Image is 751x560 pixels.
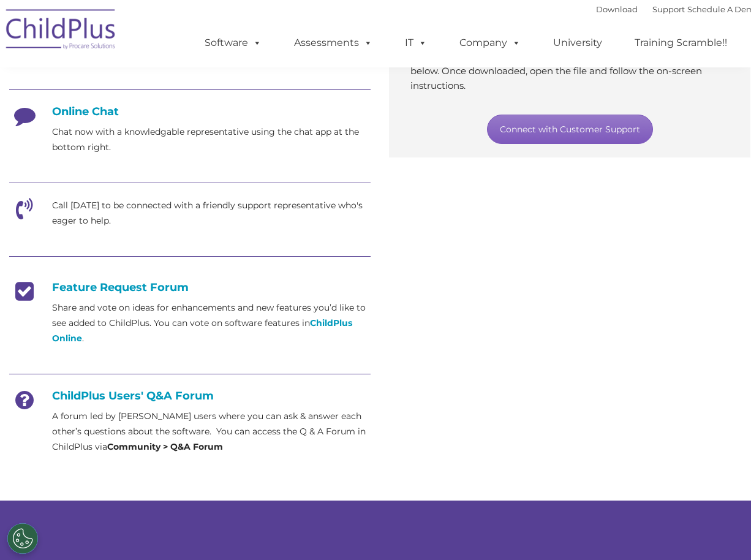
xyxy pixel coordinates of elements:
a: Connect with Customer Support [487,115,653,144]
a: Download [596,4,638,14]
strong: Community > Q&A Forum [107,441,223,452]
a: Company [447,31,533,55]
p: Share and vote on ideas for enhancements and new features you’d like to see added to ChildPlus. Y... [52,300,371,346]
p: Chat now with a knowledgable representative using the chat app at the bottom right. [52,124,371,155]
button: Cookies Settings [7,523,38,554]
a: Support [652,4,685,14]
h4: ChildPlus Users' Q&A Forum [9,389,371,403]
a: IT [393,31,439,55]
h4: Online Chat [9,105,371,118]
a: Assessments [282,31,385,55]
p: A forum led by [PERSON_NAME] users where you can ask & answer each other’s questions about the so... [52,409,371,455]
a: Training Scramble!! [622,31,739,55]
p: Call [DATE] to be connected with a friendly support representative who's eager to help. [52,198,371,229]
h4: Feature Request Forum [9,281,371,294]
a: Software [192,31,274,55]
a: University [541,31,614,55]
